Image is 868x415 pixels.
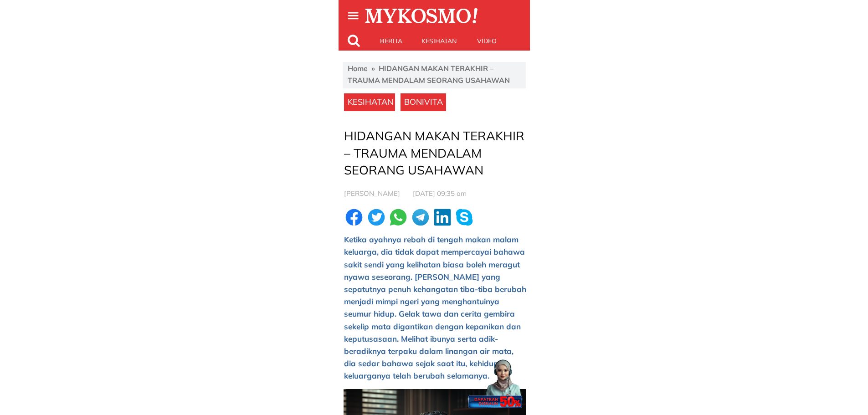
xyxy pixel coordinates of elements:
[415,32,463,50] p: Kesihatan
[344,128,526,179] p: HIDANGAN MAKAN TERAKHIR – TRAUMA MENDALAM SEORANG USAHAWAN
[404,96,446,109] h3: BONIVITA
[344,233,526,382] h3: Ketika ayahnya rebah di tengah makan malam keluarga, dia tidak dapat mempercayai bahawa sakit sen...
[348,96,398,109] h3: KESIHATAN
[344,188,526,199] h3: [PERSON_NAME] [DATE] 09:35 am
[367,32,415,50] p: Berita
[348,63,521,86] div: Home » HIDANGAN MAKAN TERAKHIR – TRAUMA MENDALAM SEORANG USAHAWAN
[463,32,511,50] p: Video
